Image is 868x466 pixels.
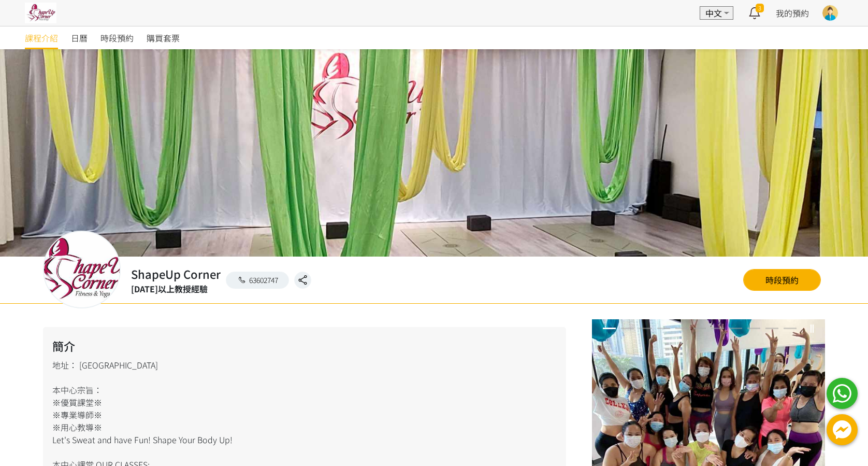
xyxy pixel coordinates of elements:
[147,32,180,44] span: 購買套票
[52,337,557,355] h2: 簡介
[100,26,134,49] a: 時段預約
[100,32,134,44] span: 時段預約
[756,4,764,12] span: 3
[131,265,221,283] h2: ShapeUp Corner
[147,26,180,49] a: 購買套票
[776,7,809,19] a: 我的預約
[71,26,88,49] a: 日曆
[131,283,221,295] div: [DATE]以上教授經驗
[25,26,58,49] a: 課程介紹
[25,32,58,44] span: 課程介紹
[71,32,88,44] span: 日曆
[226,272,289,289] a: 63602747
[25,3,56,23] img: pwrjsa6bwyY3YIpa3AKFwK20yMmKifvYlaMXwTp1.jpg
[743,269,821,291] a: 時段預約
